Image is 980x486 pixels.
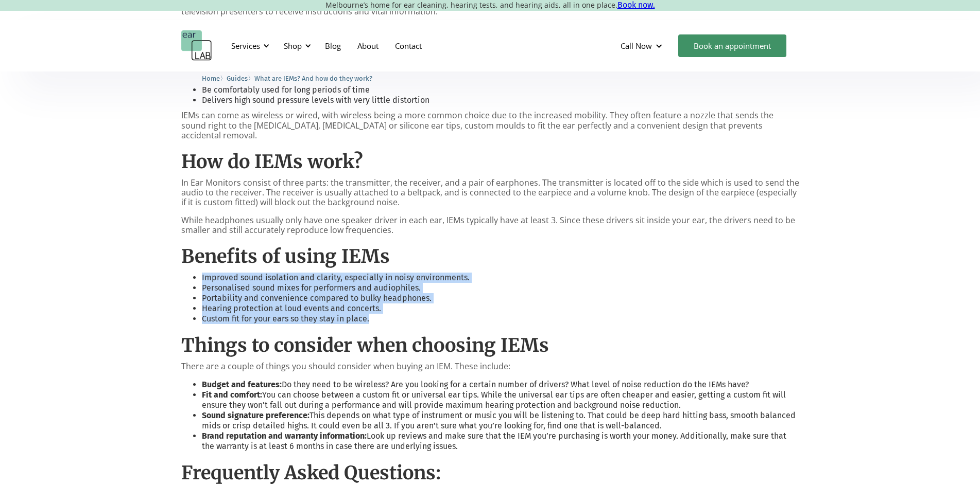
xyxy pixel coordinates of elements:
div: Shop [284,41,302,51]
a: What are IEMs? And how do they work? [254,73,372,83]
li: Be comfortably used for long periods of time [202,85,799,95]
a: Guides [227,73,248,83]
li: Delivers high sound pressure levels with very little distortion [202,95,799,105]
li: Portability and convenience compared to bulky headphones. [202,293,799,303]
span: Home [202,75,220,82]
a: Blog [317,31,349,61]
div: Shop [278,30,314,61]
strong: Brand reputation and warranty information: [202,431,367,441]
li: This depends on what type of instrument or music you will be listening to. That could be deep har... [202,410,799,431]
span: Guides [227,75,248,82]
a: home [181,30,212,61]
li: Improved sound isolation and clarity, especially in noisy environments. [202,273,799,283]
a: Book an appointment [678,34,786,57]
p: There are a couple of things you should consider when buying an IEM. These include: [181,362,799,371]
a: Contact [387,31,430,61]
p: While headphones usually only have one speaker driver in each ear, IEMs typically have at least 3... [181,215,799,235]
strong: Budget and features: [202,380,282,389]
a: About [349,31,387,61]
li: Hearing protection at loud events and concerts. [202,303,799,314]
li: 〉 [202,73,227,84]
a: Home [202,73,220,83]
li: 〉 [227,73,254,84]
li: You can choose between a custom fit or universal ear tips. While the universal ear tips are often... [202,390,799,410]
li: Personalised sound mixes for performers and audiophiles. [202,283,799,293]
h2: Things to consider when choosing IEMs [181,334,799,356]
h2: Frequently Asked Questions: [181,462,799,484]
div: Call Now [621,41,652,51]
span: What are IEMs? And how do they work? [254,75,372,82]
li: Custom fit for your ears so they stay in place. [202,314,799,324]
div: Services [231,41,260,51]
p: In Ear Monitors consist of three parts: the transmitter, the receiver, and a pair of earphones. T... [181,178,799,208]
h2: Benefits of using IEMs [181,245,799,267]
div: Call Now [612,30,673,61]
div: Services [225,30,272,61]
li: Do they need to be wireless? Are you looking for a certain number of drivers? What level of noise... [202,380,799,390]
li: Look up reviews and make sure that the IEM you’re purchasing is worth your money. Additionally, m... [202,431,799,452]
h2: How do IEMs work? [181,151,799,173]
p: IEMs can come as wireless or wired, with wireless being a more common choice due to the increased... [181,111,799,140]
strong: Fit and comfort: [202,390,262,400]
strong: Sound signature preference: [202,410,310,420]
